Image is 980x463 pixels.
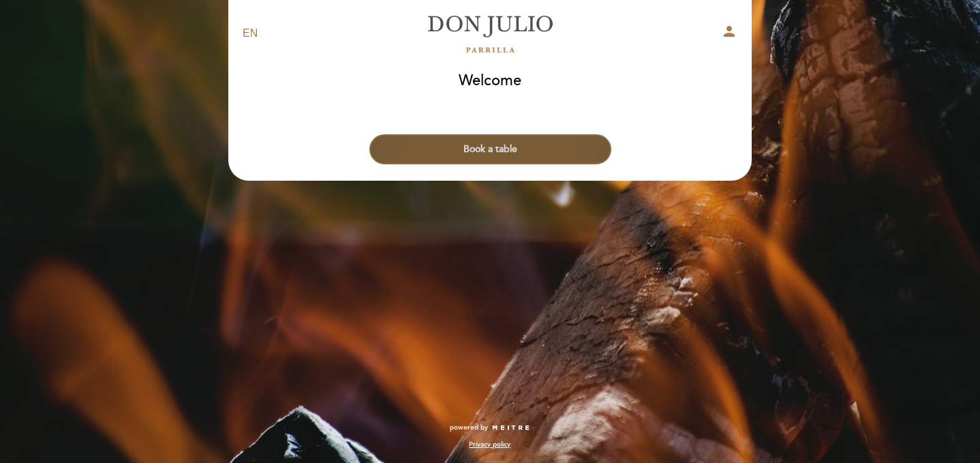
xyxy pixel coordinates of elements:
[721,23,737,40] i: person
[450,423,488,432] span: powered by
[459,73,521,89] h1: Welcome
[491,425,530,432] img: MEITRE
[469,440,510,449] a: Privacy policy
[369,134,611,164] button: Book a table
[405,15,575,53] a: [PERSON_NAME]
[450,423,530,432] a: powered by
[721,23,737,44] button: person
